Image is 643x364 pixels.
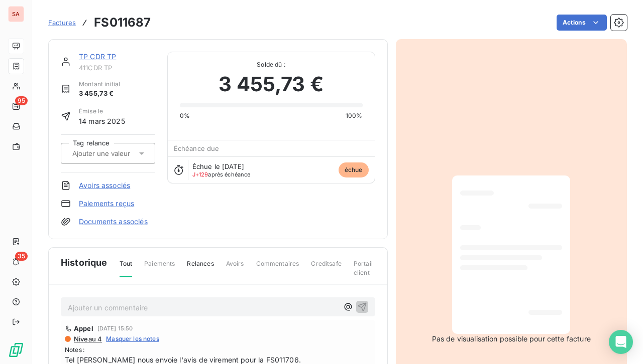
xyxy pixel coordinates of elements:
[8,342,24,358] img: Logo LeanPay
[15,96,28,105] span: 95
[48,18,76,28] a: Factures
[339,162,369,177] span: échue
[79,64,155,72] span: 411CDR TP
[354,259,375,285] span: Portail client
[79,199,134,209] a: Paiements reçus
[48,19,76,27] span: Factures
[79,80,120,89] span: Montant initial
[79,180,130,191] a: Avoirs associés
[15,252,28,261] span: 35
[79,107,125,116] span: Émise le
[192,171,208,178] span: J+129
[192,162,244,170] span: Échue le [DATE]
[79,89,120,99] span: 3 455,73 €
[192,171,251,177] span: après échéance
[144,259,175,276] span: Paiements
[226,259,244,276] span: Avoirs
[65,345,371,354] span: Notes :
[73,335,102,343] span: Niveau 4
[609,330,633,354] div: Open Intercom Messenger
[187,259,213,276] span: Relances
[256,259,299,276] span: Commentaires
[79,217,148,227] a: Documents associés
[120,259,133,277] span: Tout
[79,116,125,126] span: 14 mars 2025
[106,334,159,343] span: Masquer les notes
[79,52,116,61] a: TP CDR TP
[8,6,24,22] div: SA
[94,14,151,32] h3: FS011687
[180,60,363,69] span: Solde dû :
[311,259,342,276] span: Creditsafe
[219,69,324,99] span: 3 455,73 €
[432,334,591,344] span: Pas de visualisation possible pour cette facture
[174,144,220,152] span: Échéance due
[71,149,172,158] input: Ajouter une valeur
[61,256,108,269] span: Historique
[74,324,93,332] span: Appel
[97,325,133,331] span: [DATE] 15:50
[180,111,190,120] span: 0%
[346,111,363,120] span: 100%
[8,98,24,114] a: 95
[557,15,607,31] button: Actions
